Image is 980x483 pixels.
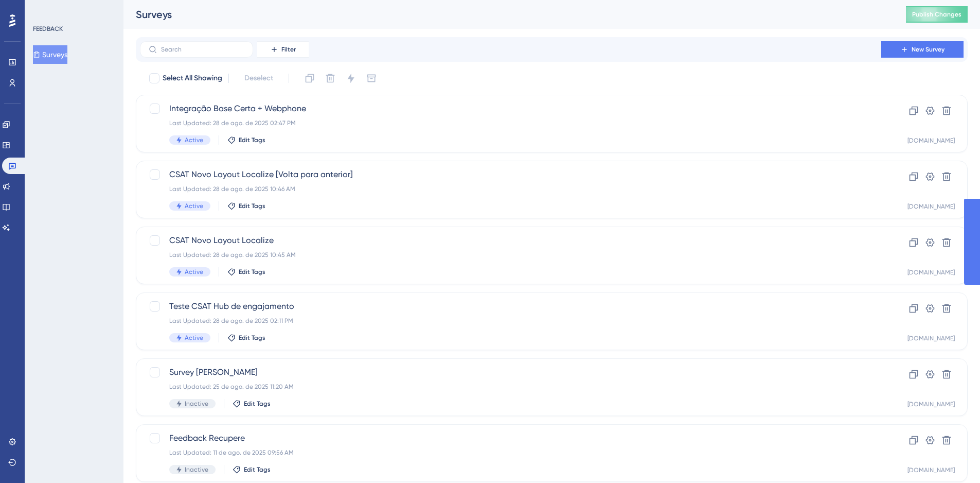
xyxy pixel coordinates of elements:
[185,400,208,408] span: Inactive
[907,202,955,211] div: [DOMAIN_NAME]
[169,383,852,391] div: Last Updated: 25 de ago. de 2025 11:20 AM
[185,465,208,474] span: Inactive
[227,334,265,342] button: Edit Tags
[239,268,265,276] span: Edit Tags
[169,119,852,127] div: Last Updated: 28 de ago. de 2025 02:47 PM
[185,268,203,276] span: Active
[244,400,271,408] span: Edit Tags
[912,10,961,19] span: Publish Changes
[937,442,968,473] iframe: UserGuiding AI Assistant Launcher
[233,465,271,474] button: Edit Tags
[227,136,265,144] button: Edit Tags
[169,300,852,313] span: Teste CSAT Hub de engajamento
[169,366,852,378] span: Survey [PERSON_NAME]
[169,251,852,259] div: Last Updated: 28 de ago. de 2025 10:45 AM
[136,7,880,22] div: Surveys
[33,45,67,64] button: Surveys
[169,432,852,444] span: Feedback Recupere
[185,334,203,342] span: Active
[257,41,309,58] button: Filter
[235,69,282,88] button: Deselect
[169,234,852,247] span: CSAT Novo Layout Localize
[233,400,271,408] button: Edit Tags
[169,185,852,193] div: Last Updated: 28 de ago. de 2025 10:46 AM
[907,136,955,145] div: [DOMAIN_NAME]
[161,46,244,53] input: Search
[239,202,265,210] span: Edit Tags
[163,72,222,84] span: Select All Showing
[33,25,63,33] div: FEEDBACK
[169,449,852,457] div: Last Updated: 11 de ago. de 2025 09:56 AM
[169,317,852,325] div: Last Updated: 28 de ago. de 2025 02:11 PM
[185,136,203,144] span: Active
[169,102,852,115] span: Integração Base Certa + Webphone
[185,202,203,210] span: Active
[244,72,273,84] span: Deselect
[906,6,968,23] button: Publish Changes
[244,465,271,474] span: Edit Tags
[239,136,265,144] span: Edit Tags
[907,400,955,408] div: [DOMAIN_NAME]
[907,334,955,342] div: [DOMAIN_NAME]
[239,334,265,342] span: Edit Tags
[227,268,265,276] button: Edit Tags
[881,41,964,58] button: New Survey
[907,268,955,277] div: [DOMAIN_NAME]
[281,45,296,54] span: Filter
[169,168,852,181] span: CSAT Novo Layout Localize [Volta para anterior]
[907,466,955,474] div: [DOMAIN_NAME]
[912,45,945,54] span: New Survey
[227,202,265,210] button: Edit Tags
